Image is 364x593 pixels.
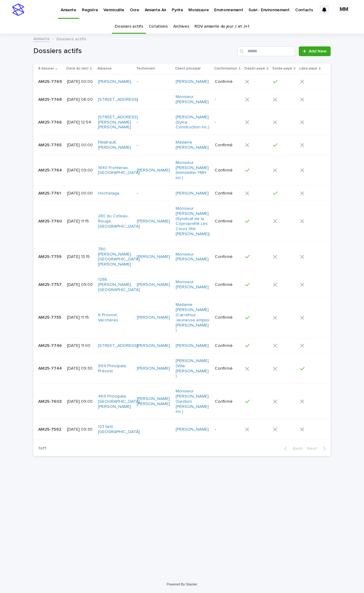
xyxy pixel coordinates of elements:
[33,155,331,185] tr: AM25-7764AM25-7764 [DATE] 09:001840 Frontenac, [GEOGRAPHIC_DATA] [PERSON_NAME] Monsieur [PERSON_N...
[215,219,240,224] p: Confirmé
[66,65,89,72] p: Date du test
[67,219,93,224] p: [DATE] 11:15
[299,46,331,56] a: Add New
[33,419,331,440] tr: AM25-7592AM25-7592 [DATE] 09:30123 test, [GEOGRAPHIC_DATA] -[PERSON_NAME] -
[38,190,62,196] p: AM25-7761
[115,19,143,34] a: Dossiers actifs
[215,79,240,84] p: Confirmé
[137,343,170,348] a: [PERSON_NAME]
[215,120,240,125] p: -
[33,90,331,110] tr: AM25-7768AM25-7768 [DATE] 06:00[STREET_ADDRESS] -Monsieur [PERSON_NAME] -
[38,426,62,432] p: AM25-7592
[38,78,63,84] p: AM25-7769
[309,49,327,53] span: Add New
[33,74,331,90] tr: AM25-7769AM25-7769 [DATE] 00:00[PERSON_NAME], -[PERSON_NAME] Confirmé
[67,120,93,125] p: [DATE] 12:54
[176,358,209,379] a: [PERSON_NAME] (Ville [PERSON_NAME] )
[339,5,349,15] div: MM
[98,140,132,150] a: Filliatrault, [PERSON_NAME]
[176,160,209,181] a: Monsieur [PERSON_NAME] (Immobilier FMH inc.)
[38,314,62,320] p: AM25-7755
[137,427,170,432] p: -
[176,389,209,414] a: Monsieur [PERSON_NAME] (Gestion [PERSON_NAME] inc.)
[137,396,170,407] a: [PERSON_NAME] [PERSON_NAME]
[33,135,331,155] tr: AM25-7765AM25-7765 [DATE] 00:00Filliatrault, [PERSON_NAME] -Madame [PERSON_NAME] Confirmé
[98,214,140,229] a: 280 du Coteau-Rouge, [GEOGRAPHIC_DATA]
[176,140,209,150] a: Madame [PERSON_NAME]
[137,282,170,287] a: [PERSON_NAME]
[67,79,93,84] p: [DATE] 00:00
[33,338,331,354] tr: AM25-7746AM25-7746 [DATE] 11:00[STREET_ADDRESS] [PERSON_NAME] [PERSON_NAME] Confirmé
[98,277,140,292] a: 1286 [PERSON_NAME], [GEOGRAPHIC_DATA]
[272,65,292,72] p: Solde payé
[33,35,50,42] a: Amiante
[176,206,210,237] a: Monsieur [PERSON_NAME] (Syndicat de la Copropriété Les Cours Ste-[PERSON_NAME])
[33,354,331,384] tr: AM25-7744AM25-7744 [DATE] 09:30994 Principale, Prévost [PERSON_NAME] [PERSON_NAME] (Ville [PERSON...
[175,65,201,72] p: Client principal
[176,280,209,290] a: Monsieur [PERSON_NAME]
[137,366,170,371] a: [PERSON_NAME]
[173,19,189,34] a: Archives
[137,219,170,224] a: [PERSON_NAME]
[67,343,93,348] p: [DATE] 11:00
[215,343,240,348] p: Confirmé
[238,46,295,56] div: Search
[176,191,209,196] a: [PERSON_NAME]
[214,65,237,72] p: Confirmation
[67,427,93,432] p: [DATE] 09:30
[38,96,63,102] p: AM25-7768
[67,191,93,196] p: [DATE] 00:00
[137,254,170,259] a: [PERSON_NAME]
[244,65,265,72] p: Dépôt payé
[67,143,93,148] p: [DATE] 00:00
[33,272,331,297] tr: AM25-7757AM25-7757 [DATE] 09:001286 [PERSON_NAME], [GEOGRAPHIC_DATA] [PERSON_NAME] Monsieur [PERS...
[98,364,132,374] a: 994 Principale, Prévost
[33,384,331,419] tr: AM25-7603AM25-7603 [DATE] 09:00469 Principale, [GEOGRAPHIC_DATA][PERSON_NAME] [PERSON_NAME] [PERS...
[176,302,209,333] a: Madame [PERSON_NAME] (Carrefour Jeunesse emploi [PERSON_NAME] )
[38,141,63,148] p: AM25-7765
[137,120,170,125] p: -
[38,119,63,125] p: AM25-7766
[98,191,120,196] a: Hochelaga,
[194,19,249,34] a: RDV amiante du jour J et J+1
[137,79,170,84] p: -
[67,97,93,102] p: [DATE] 06:00
[176,79,209,84] a: [PERSON_NAME]
[137,191,170,196] p: -
[98,247,140,267] a: 780 [PERSON_NAME], [GEOGRAPHIC_DATA][PERSON_NAME]
[305,446,331,451] button: Next
[167,582,197,586] a: Powered By Stacker
[176,343,209,348] a: [PERSON_NAME]
[176,94,209,105] a: Monsieur [PERSON_NAME]
[67,399,93,404] p: [DATE] 09:00
[98,424,140,435] a: 123 test, [GEOGRAPHIC_DATA]
[33,110,331,135] tr: AM25-7766AM25-7766 [DATE] 12:54[STREET_ADDRESS][PERSON_NAME][PERSON_NAME] -[PERSON_NAME] (Sylca C...
[98,313,132,323] a: 6 Provost, Verchères
[176,115,209,130] a: [PERSON_NAME] (Sylca Construction Inc.)
[67,366,93,371] p: [DATE] 09:30
[137,315,170,320] a: [PERSON_NAME]
[33,441,51,456] p: 1 of 1
[215,366,240,371] p: Confirmé
[136,65,155,72] p: Technicien
[38,342,63,348] p: AM25-7746
[67,282,93,287] p: [DATE] 09:00
[67,315,93,320] p: [DATE] 11:15
[33,47,235,56] h1: Dossiers actifs
[215,97,240,102] p: -
[215,427,240,432] p: -
[98,343,138,348] a: [STREET_ADDRESS]
[307,446,321,451] span: Next
[33,201,331,242] tr: AM25-7760AM25-7760 [DATE] 11:15280 du Coteau-Rouge, [GEOGRAPHIC_DATA] [PERSON_NAME] Monsieur [PER...
[137,143,170,148] p: -
[215,191,240,196] p: Confirmé
[38,365,63,371] p: AM25-7744
[149,19,168,34] a: Cotations
[38,281,63,287] p: AM25-7757
[299,65,317,72] p: Labo payé
[67,254,93,259] p: [DATE] 13:15
[215,315,240,320] p: Confirmé
[98,165,140,176] a: 1840 Frontenac, [GEOGRAPHIC_DATA]
[176,427,209,432] a: [PERSON_NAME]
[279,446,305,451] button: Back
